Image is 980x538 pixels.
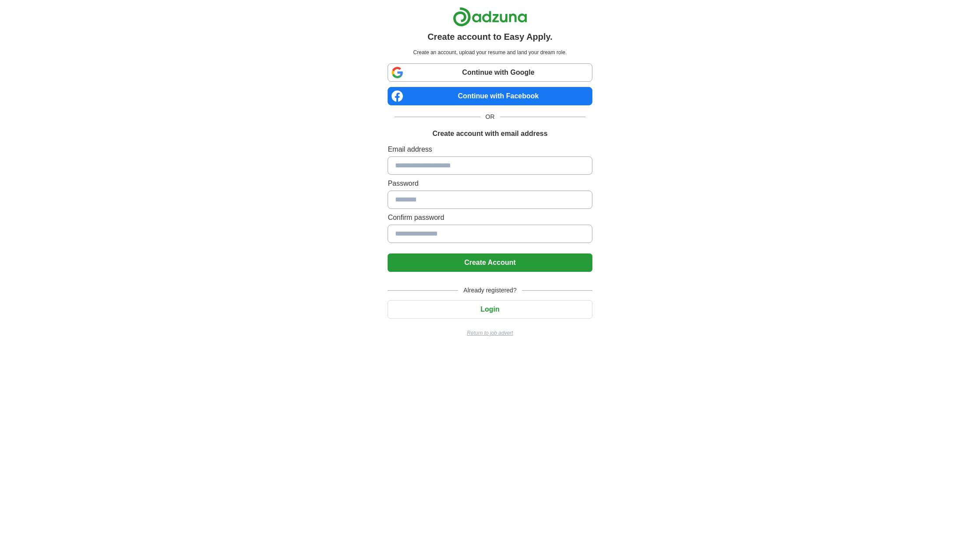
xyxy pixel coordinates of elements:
[389,49,590,56] p: Create an account, upload your resume and land your dream role.
[453,7,527,27] img: Adzuna logo
[388,253,592,272] button: Create Account
[388,144,592,155] label: Email address
[388,329,592,337] a: Return to job advert
[388,63,592,82] a: Continue with Google
[432,128,547,139] h1: Create account with email address
[388,178,592,189] label: Password
[388,87,592,105] a: Continue with Facebook
[388,305,592,313] a: Login
[458,286,521,295] span: Already registered?
[388,300,592,319] button: Login
[388,212,592,223] label: Confirm password
[427,30,553,43] h1: Create account to Easy Apply.
[480,112,500,121] span: OR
